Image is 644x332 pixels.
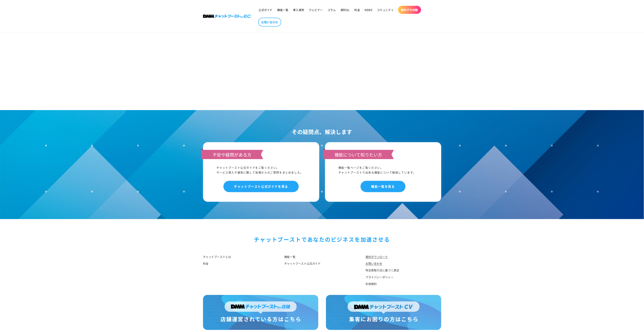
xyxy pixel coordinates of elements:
[401,8,418,12] span: 無料デモ体験
[327,8,336,12] span: コラム
[258,18,281,27] a: お問い合わせ
[259,8,273,12] span: 公式ガイド
[203,235,441,244] div: チャットブーストで あなたのビジネスを加速させる
[284,254,295,260] a: 機能一覧
[203,15,251,18] img: 株式会社DMM Boost
[354,8,360,12] span: 料金
[293,8,304,12] span: 導入事例
[375,6,396,14] a: コミュニティ
[223,181,299,192] a: チャットブースト公式ガイドを見る
[309,8,323,12] span: ウェビナー
[398,6,421,14] a: 無料デモ体験
[325,6,338,14] a: コラム
[377,8,394,12] span: コミュニティ
[352,6,362,14] a: 料金
[341,8,350,12] span: 資料DL
[361,181,405,192] a: 機能一覧を見る
[203,254,231,260] a: チャットブーストとは
[216,165,306,175] div: チャットブースト公式ガイドをご覧ください。 サービス導入や運用に関して皆様からのご質問をまとめました。
[277,8,288,12] span: 機能一覧
[203,127,441,137] h2: その疑問点、解決します
[256,6,275,14] a: 公式ガイド
[338,165,428,175] div: 機能一覧ページをご覧ください。 チャットブーストで出来る機能について解説しています。
[326,295,441,330] img: 集客にお困りの方はこちら
[366,267,399,274] a: 特定商取引法に基づく表記
[323,150,394,159] h3: 機能について知りたい方
[203,295,318,330] img: 店舗運営されている方はこちら
[275,6,291,14] a: 機能一覧
[291,6,306,14] a: 導入事例
[366,281,377,287] a: 利用規約
[366,260,382,267] a: お問い合わせ
[366,254,388,260] a: 資料ダウンロード
[261,20,278,24] span: お問い合わせ
[366,274,394,281] a: プライバシーポリシー
[362,6,375,14] a: NEWS
[284,260,321,267] a: チャットブースト公式ガイド
[365,8,372,12] span: NEWS
[338,6,352,14] a: 資料DL
[201,150,263,159] h3: 不安や疑問がある方
[307,6,325,14] a: ウェビナー
[203,260,209,267] a: 料金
